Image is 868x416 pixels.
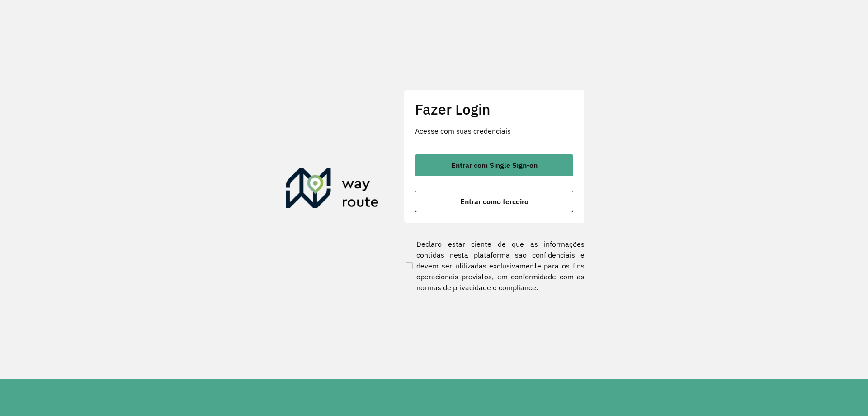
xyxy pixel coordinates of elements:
label: Declaro estar ciente de que as informações contidas nesta plataforma são confidenciais e devem se... [404,239,585,293]
h2: Fazer Login [415,100,573,118]
span: Entrar com Single Sign-on [451,162,538,169]
p: Acesse com suas credenciais [415,125,573,136]
img: Roteirizador AmbevTech [286,168,379,212]
button: button [415,191,573,212]
button: button [415,154,573,176]
span: Entrar como terceiro [460,198,528,205]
